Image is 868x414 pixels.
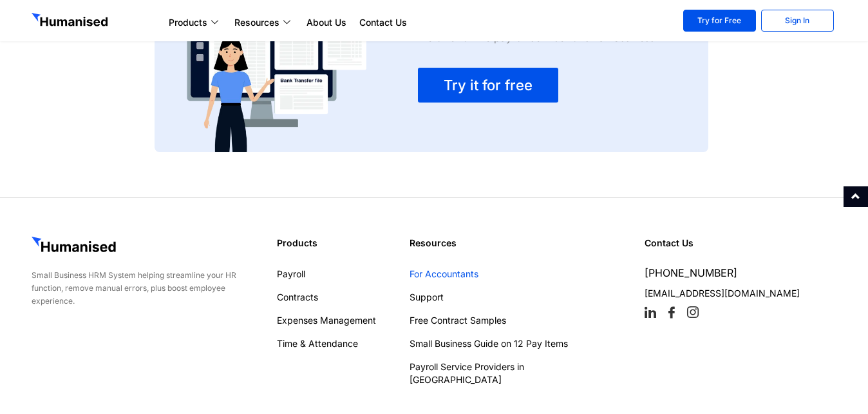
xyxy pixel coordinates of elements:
span: Try it for free [444,77,533,93]
a: [PHONE_NUMBER] [645,266,737,279]
h4: Resources [410,237,632,250]
a: Support [410,291,610,304]
a: Payroll [277,268,397,281]
a: Sign In [761,10,834,32]
a: Try for Free [683,10,756,32]
a: Contracts [277,291,397,304]
a: About Us [300,15,353,30]
a: Expenses Management [277,314,397,327]
a: Resources [228,15,300,30]
div: Small Business HRM System helping streamline your HR function, remove manual errors, plus boost e... [32,269,264,308]
h4: Contact Us [645,237,836,250]
a: Free Contract Samples [410,314,610,327]
a: Products [162,15,228,30]
a: [EMAIL_ADDRESS][DOMAIN_NAME] [645,288,800,299]
a: Small Business Guide on 12 Pay Items [410,337,610,350]
a: For Accountants [410,268,610,281]
a: Time & Attendance [277,337,397,350]
a: Try it for free [418,68,558,103]
img: GetHumanised Logo [32,13,110,30]
img: GetHumanised Logo [32,237,118,255]
a: Contact Us [353,15,413,30]
h4: Products [277,237,397,250]
a: Payroll Service Providers in [GEOGRAPHIC_DATA] [410,360,610,386]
